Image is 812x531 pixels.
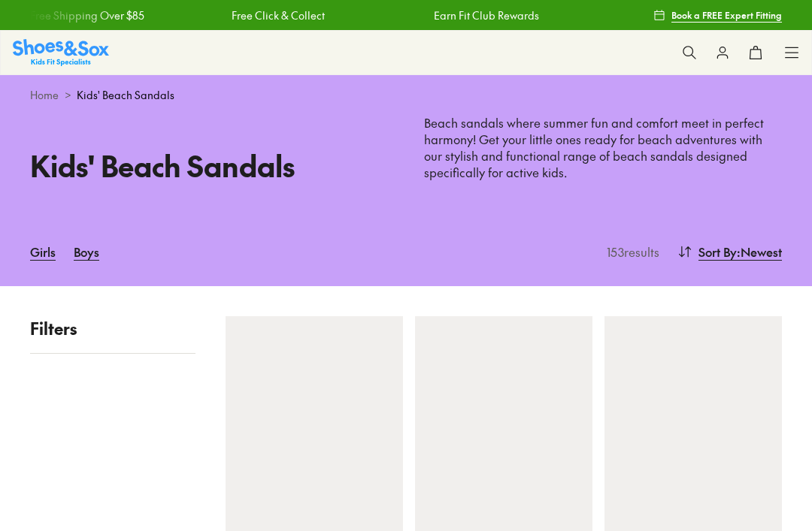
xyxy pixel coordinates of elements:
a: Free Click & Collect [232,8,325,23]
a: Boys [74,235,99,268]
a: Book a FREE Expert Fitting [653,2,782,29]
a: Earn Fit Club Rewards [433,8,538,23]
a: Free Shipping Over $85 [29,8,144,23]
h1: Kids' Beach Sandals [30,144,388,187]
span: Sort By [698,243,737,261]
a: Home [30,87,59,103]
a: Girls [30,235,56,268]
p: Beach sandals where summer fun and comfort meet in perfect harmony! Get your little ones ready fo... [424,115,782,181]
img: SNS_Logo_Responsive.svg [13,39,109,65]
span: : Newest [737,243,782,261]
a: Shoes & Sox [13,39,109,65]
button: Sort By:Newest [677,235,782,268]
div: > [30,87,782,103]
span: Kids' Beach Sandals [77,87,174,103]
p: 153 results [601,243,659,261]
span: Book a FREE Expert Fitting [671,8,782,22]
p: Filters [30,316,195,341]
